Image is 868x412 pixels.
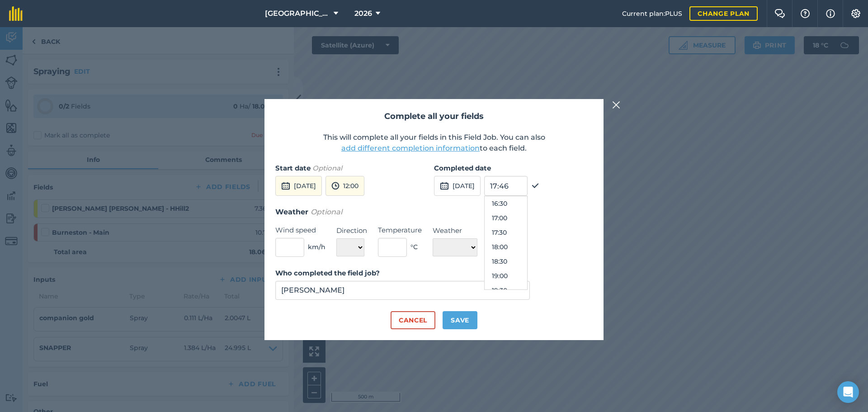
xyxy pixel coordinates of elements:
[275,225,325,236] label: Wind speed
[312,164,342,172] em: Optional
[275,110,593,123] h2: Complete all your fields
[485,196,527,211] button: 16:30
[275,132,593,154] p: This will complete all your fields in this Field Job. You can also to each field.
[800,9,811,18] img: A question mark icon
[689,6,758,21] a: Change plan
[275,269,380,277] strong: Who completed the field job?
[440,180,449,191] img: svg+xml;base64,PD94bWwgdmVyc2lvbj0iMS4wIiBlbmNvZGluZz0idXRmLTgiPz4KPCEtLSBHZW5lcmF0b3I6IEFkb2JlIE...
[826,8,835,19] img: svg+xml;base64,PHN2ZyB4bWxucz0iaHR0cDovL3d3dy53My5vcmcvMjAwMC9zdmciIHdpZHRoPSIxNyIgaGVpZ2h0PSIxNy...
[433,225,477,236] label: Weather
[308,242,325,252] span: km/h
[837,381,859,403] div: Open Intercom Messenger
[485,254,527,269] button: 18:30
[531,180,539,191] img: svg+xml;base64,PHN2ZyB4bWxucz0iaHR0cDovL3d3dy53My5vcmcvMjAwMC9zdmciIHdpZHRoPSIxOCIgaGVpZ2h0PSIyNC...
[331,180,340,191] img: svg+xml;base64,PD94bWwgdmVyc2lvbj0iMS4wIiBlbmNvZGluZz0idXRmLTgiPz4KPCEtLSBHZW5lcmF0b3I6IEFkb2JlIE...
[612,99,620,110] img: svg+xml;base64,PHN2ZyB4bWxucz0iaHR0cDovL3d3dy53My5vcmcvMjAwMC9zdmciIHdpZHRoPSIyMiIgaGVpZ2h0PSIzMC...
[485,211,527,225] button: 17:00
[434,176,481,196] button: [DATE]
[850,9,861,18] img: A cog icon
[341,143,480,154] button: add different completion information
[275,164,311,172] strong: Start date
[443,311,477,329] button: Save
[622,9,682,19] span: Current plan : PLUS
[9,6,23,21] img: fieldmargin Logo
[774,9,785,18] img: Two speech bubbles overlapping with the left bubble in the forefront
[434,164,491,172] strong: Completed date
[410,242,418,252] span: ° C
[485,240,527,254] button: 18:00
[378,225,422,236] label: Temperature
[325,176,364,196] button: 12:00
[391,311,435,329] button: Cancel
[275,176,322,196] button: [DATE]
[485,225,527,240] button: 17:30
[281,180,290,191] img: svg+xml;base64,PD94bWwgdmVyc2lvbj0iMS4wIiBlbmNvZGluZz0idXRmLTgiPz4KPCEtLSBHZW5lcmF0b3I6IEFkb2JlIE...
[336,225,367,236] label: Direction
[311,208,342,216] em: Optional
[485,283,527,298] button: 19:30
[275,206,593,218] h3: Weather
[354,8,372,19] span: 2026
[265,8,330,19] span: [GEOGRAPHIC_DATA]
[485,269,527,283] button: 19:00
